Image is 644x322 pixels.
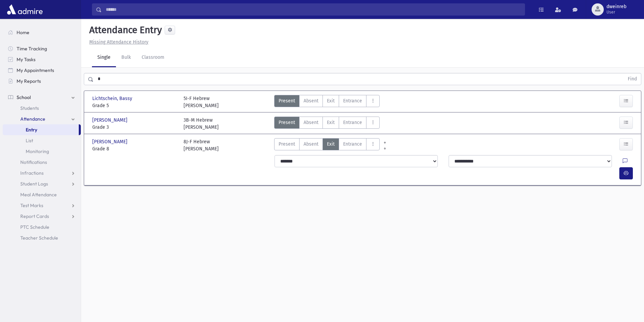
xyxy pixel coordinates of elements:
span: PTC Schedule [20,224,49,230]
a: Home [3,27,81,38]
span: Students [20,105,39,111]
span: Report Cards [20,213,49,219]
span: My Appointments [17,67,54,73]
span: Present [279,119,295,126]
span: User [606,9,626,15]
span: Exit [327,141,335,148]
span: List [26,138,33,144]
span: Notifications [20,159,47,165]
div: AttTypes [274,117,380,131]
span: Entry [26,127,37,133]
span: My Tasks [17,56,35,63]
span: Student Logs [20,181,48,187]
span: School [17,94,31,100]
span: Meal Attendance [20,192,57,198]
span: Lichtschein, Bassy [92,95,134,102]
u: Missing Attendance History [89,39,148,45]
input: Search [102,3,525,16]
a: School [3,92,81,103]
span: Present [279,97,295,104]
div: 5I-F Hebrew [PERSON_NAME] [184,95,219,109]
a: Missing Attendance History [87,39,148,45]
span: Grade 8 [92,145,177,152]
div: 3B-M Hebrew [PERSON_NAME] [184,117,219,131]
img: AdmirePro [5,3,44,16]
span: Absent [304,141,318,148]
span: Grade 5 [92,102,177,109]
div: AttTypes [274,95,380,109]
span: Absent [304,119,318,126]
span: dweinreb [606,4,626,9]
a: Single [92,48,116,67]
span: Present [279,141,295,148]
a: List [3,135,81,146]
a: My Tasks [3,54,81,65]
button: Find [624,73,641,85]
span: Absent [304,97,318,104]
h5: Attendance Entry [87,24,162,36]
span: Test Marks [20,202,43,208]
a: Test Marks [3,200,81,211]
a: Report Cards [3,211,81,222]
a: Bulk [116,48,136,67]
span: Monitoring [26,148,49,154]
span: Time Tracking [17,46,47,52]
a: My Appointments [3,65,81,76]
span: [PERSON_NAME] [92,117,129,124]
a: Teacher Schedule [3,232,81,243]
a: Attendance [3,114,81,124]
a: Monitoring [3,146,81,157]
a: Meal Attendance [3,189,81,200]
span: My Reports [17,78,41,84]
span: Entrance [343,97,362,104]
a: Entry [3,124,79,135]
div: 8J-F Hebrew [PERSON_NAME] [184,138,219,152]
span: Exit [327,97,335,104]
span: Attendance [20,116,45,122]
span: Grade 3 [92,124,177,131]
span: Infractions [20,170,44,176]
span: Teacher Schedule [20,235,58,241]
a: Infractions [3,168,81,178]
a: Notifications [3,157,81,168]
a: My Reports [3,76,81,86]
span: Home [17,29,29,35]
span: [PERSON_NAME] [92,138,129,145]
a: Classroom [136,48,170,67]
span: Entrance [343,141,362,148]
a: Students [3,103,81,114]
span: Entrance [343,119,362,126]
a: Student Logs [3,178,81,189]
a: PTC Schedule [3,222,81,232]
div: AttTypes [274,138,380,152]
span: Exit [327,119,335,126]
a: Time Tracking [3,43,81,54]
